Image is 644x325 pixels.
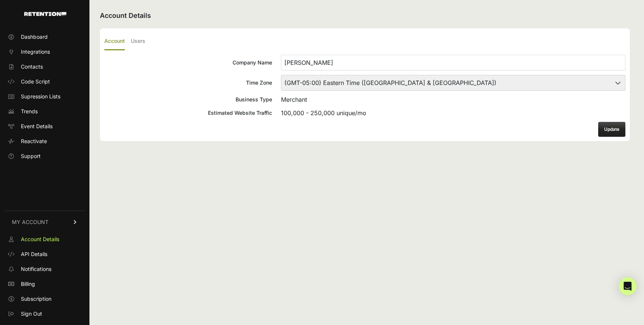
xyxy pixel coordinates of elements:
a: Support [4,150,85,162]
a: Notifications [4,263,85,275]
div: Estimated Website Traffic [104,109,272,117]
span: Account Details [21,236,59,243]
select: Time Zone [281,75,625,91]
img: Retention.com [24,12,66,16]
span: API Details [21,250,47,258]
span: Reactivate [21,138,47,145]
a: Account Details [4,233,85,245]
div: Merchant [281,95,625,104]
a: Contacts [4,61,85,73]
a: Reactivate [4,135,85,147]
a: Sign Out [4,308,85,320]
span: Contacts [21,63,43,70]
a: MY ACCOUNT [4,211,85,233]
label: Account [104,33,125,50]
div: Time Zone [104,79,272,86]
div: Business Type [104,96,272,103]
span: Billing [21,280,35,288]
span: MY ACCOUNT [12,218,48,226]
span: Subscription [21,295,51,303]
h2: Account Details [100,10,630,21]
span: Support [21,152,41,160]
a: Integrations [4,46,85,58]
input: Company Name [281,55,625,70]
div: 100,000 - 250,000 unique/mo [281,108,625,117]
button: Update [598,122,625,137]
a: Supression Lists [4,91,85,102]
span: Sign Out [21,310,42,318]
span: Supression Lists [21,93,60,100]
a: API Details [4,248,85,260]
a: Dashboard [4,31,85,43]
a: Trends [4,105,85,117]
a: Billing [4,278,85,290]
span: Trends [21,108,38,115]
span: Integrations [21,48,50,56]
span: Code Script [21,78,50,85]
span: Event Details [21,123,53,130]
div: Open Intercom Messenger [619,277,637,295]
a: Event Details [4,120,85,132]
label: Users [131,33,145,50]
a: Subscription [4,293,85,305]
div: Company Name [104,59,272,66]
a: Code Script [4,76,85,88]
span: Notifications [21,265,51,273]
span: Dashboard [21,33,48,41]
